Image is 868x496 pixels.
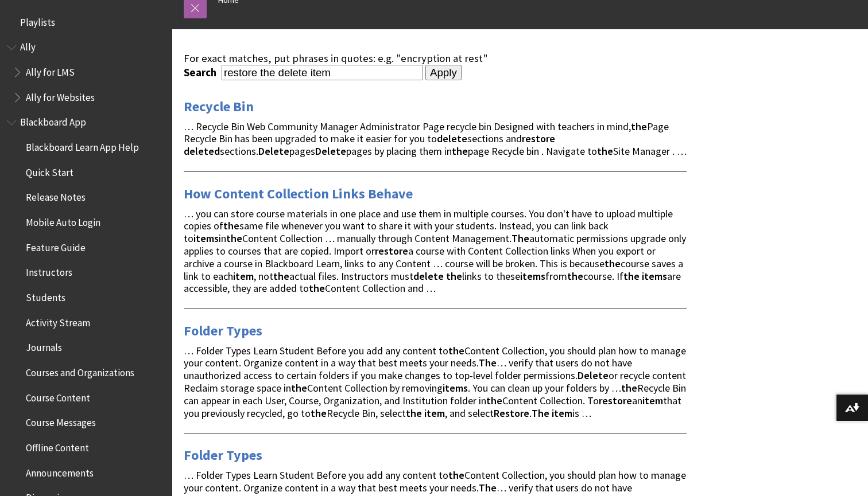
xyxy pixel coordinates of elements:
[425,65,462,81] input: Apply
[597,144,613,158] strong: the
[311,407,327,420] strong: the
[184,52,687,65] div: For exact matches, put phrases in quotes: e.g. "encryption at rest"
[7,38,165,107] nav: Book outline for Anthology Ally Help
[437,132,467,145] strong: delete
[7,13,165,32] nav: Book outline for Playlists
[520,270,545,283] strong: items
[184,185,413,203] a: How Content Collection Links Behave
[599,394,632,407] strong: restore
[448,468,464,482] strong: the
[642,394,663,407] strong: item
[486,394,502,407] strong: the
[20,113,86,128] span: Blackboard App
[26,238,86,253] span: Feature Guide
[184,207,686,295] span: … you can store course materials in one place and use them in multiple courses. You don't have to...
[315,144,346,158] strong: Delete
[26,338,62,354] span: Journals
[26,313,90,329] span: Activity Stream
[226,232,242,245] strong: the
[552,407,572,420] strong: item
[26,288,65,303] span: Students
[26,213,100,228] span: Mobile Auto Login
[184,144,220,158] strong: deleted
[184,322,262,340] a: Folder Types
[623,270,640,283] strong: the
[233,270,254,283] strong: item
[479,356,497,369] strong: The
[406,407,422,420] strong: the
[479,481,497,494] strong: The
[26,363,134,378] span: Courses and Organizations
[413,270,444,283] strong: delete
[522,132,555,145] strong: restore
[631,120,647,133] strong: the
[26,263,72,279] span: Instructors
[621,381,637,395] strong: the
[642,270,667,283] strong: items
[26,388,90,404] span: Course Content
[26,163,73,178] span: Quick Start
[184,344,686,420] span: … Folder Types Learn Student Before you add any content to Content Collection, you should plan ho...
[223,219,239,232] strong: the
[424,407,445,420] strong: item
[309,282,325,295] strong: the
[494,407,529,420] strong: Restore
[26,438,89,454] span: Offline Content
[446,270,462,283] strong: the
[20,13,55,28] span: Playlists
[26,413,96,429] span: Course Messages
[26,63,75,78] span: Ally for LMS
[26,138,139,153] span: Blackboard Learn App Help
[258,144,289,158] strong: Delete
[184,120,687,158] span: … Recycle Bin Web Community Manager Administrator Page recycle bin Designed with teachers in mind...
[193,232,219,245] strong: items
[511,232,529,245] strong: The
[578,369,609,382] strong: Delete
[26,88,95,103] span: Ally for Websites
[448,344,464,357] strong: the
[26,188,86,204] span: Release Notes
[184,446,262,464] a: Folder Types
[291,381,307,395] strong: the
[567,270,583,283] strong: the
[375,244,408,257] strong: restore
[184,97,254,116] a: Recycle Bin
[532,407,549,420] strong: The
[452,144,468,158] strong: the
[184,66,219,79] label: Search
[20,38,36,53] span: Ally
[604,257,621,270] strong: the
[273,270,289,283] strong: the
[443,381,468,395] strong: items
[26,463,94,479] span: Announcements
